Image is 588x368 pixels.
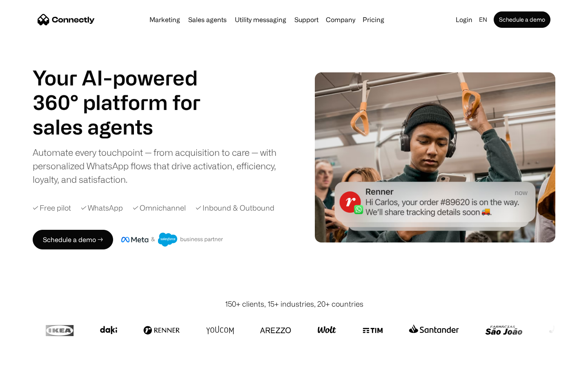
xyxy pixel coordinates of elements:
[33,65,220,114] h1: Your AI-powered 360° platform for
[326,14,355,25] div: Company
[232,16,290,23] a: Utility messaging
[196,202,274,213] div: ✓ Inbound & Outbound
[479,14,487,25] div: en
[81,202,123,213] div: ✓ WhatsApp
[33,202,71,213] div: ✓ Free pilot
[133,202,186,213] div: ✓ Omnichannel
[33,230,113,249] a: Schedule a demo →
[359,16,388,23] a: Pricing
[185,16,230,23] a: Sales agents
[33,146,290,186] div: Automate every touchpoint — from acquisition to care — with personalized WhatsApp flows that driv...
[8,353,49,365] aside: Language selected: English
[291,16,322,23] a: Support
[16,354,49,365] ul: Language list
[452,14,476,25] a: Login
[146,16,183,23] a: Marketing
[225,298,363,310] div: 150+ clients, 15+ industries, 20+ countries
[121,233,223,247] img: Meta and Salesforce business partner badge.
[33,114,220,139] h1: sales agents
[494,11,550,28] a: Schedule a demo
